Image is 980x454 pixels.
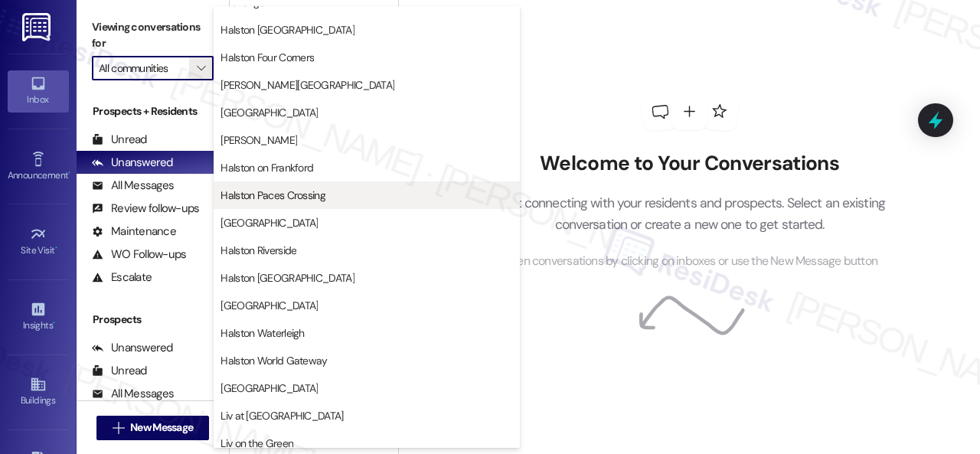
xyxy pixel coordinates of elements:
[220,132,297,148] span: [PERSON_NAME]
[220,243,296,258] span: Halston Riverside
[113,422,124,434] i: 
[92,178,174,194] div: All Messages
[220,160,313,175] span: Halston on Frankford
[8,70,69,112] a: Inbox
[471,152,909,176] h2: Welcome to Your Conversations
[220,381,318,396] span: [GEOGRAPHIC_DATA]
[77,103,229,119] div: Prospects + Residents
[220,22,354,38] span: Halston [GEOGRAPHIC_DATA]
[220,353,327,368] span: Halston World Gateway
[220,298,318,313] span: [GEOGRAPHIC_DATA]
[220,436,293,451] span: Liv on the Green
[92,386,174,402] div: All Messages
[8,371,69,413] a: Buildings
[99,56,189,80] input: All communities
[220,215,318,230] span: [GEOGRAPHIC_DATA]
[68,168,70,178] span: •
[92,224,176,240] div: Maintenance
[77,312,229,328] div: Prospects
[92,201,199,217] div: Review follow-ups
[220,408,343,423] span: Liv at [GEOGRAPHIC_DATA]
[220,77,394,93] span: [PERSON_NAME][GEOGRAPHIC_DATA]
[220,325,304,341] span: Halston Waterleigh
[92,363,147,379] div: Unread
[8,296,69,338] a: Insights •
[471,192,909,236] p: Start connecting with your residents and prospects. Select an existing conversation or create a n...
[92,155,173,171] div: Unanswered
[220,188,325,203] span: Halston Paces Crossing
[220,105,318,120] span: [GEOGRAPHIC_DATA]
[92,247,186,263] div: WO Follow-ups
[220,270,354,286] span: Halston [GEOGRAPHIC_DATA]
[197,62,205,74] i: 
[22,13,54,41] img: ResiDesk Logo
[96,416,210,440] button: New Message
[501,252,877,271] span: Open conversations by clicking on inboxes or use the New Message button
[55,243,57,253] span: •
[92,340,173,356] div: Unanswered
[92,269,152,286] div: Escalate
[8,221,69,263] a: Site Visit •
[92,132,147,148] div: Unread
[92,15,214,56] label: Viewing conversations for
[53,318,55,328] span: •
[220,50,314,65] span: Halston Four Corners
[130,420,193,436] span: New Message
